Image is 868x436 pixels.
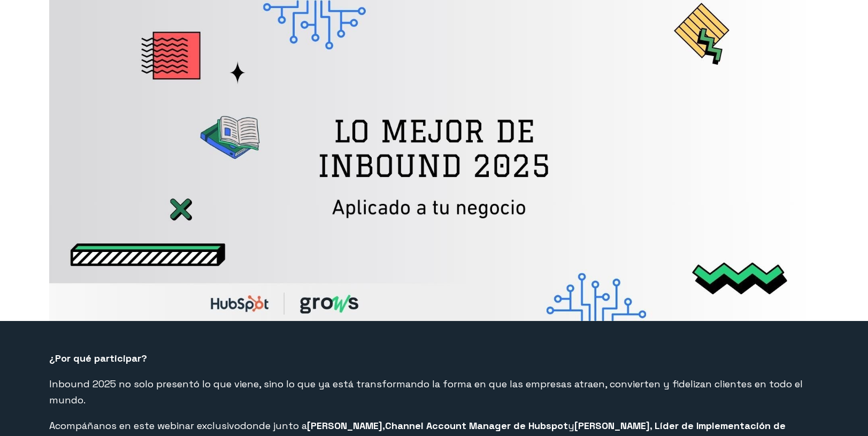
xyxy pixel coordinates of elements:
[307,419,385,432] strong: [PERSON_NAME],
[49,352,147,364] span: ¿Por qué participar?
[49,378,803,406] span: Inbound 2025 no solo presentó lo que viene, sino lo que ya está transformando la forma en que las...
[385,419,568,432] span: Channel Account Manager de Hubspot
[49,419,240,432] span: Acompáñanos en este webinar exclusivo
